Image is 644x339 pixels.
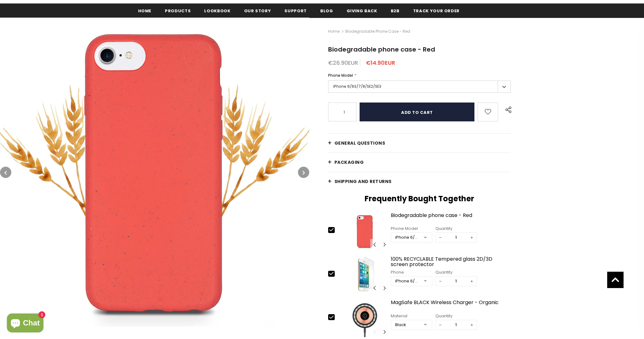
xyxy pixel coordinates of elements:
[391,3,400,18] a: B2B
[165,8,191,14] span: Products
[391,213,511,224] a: Biodegradable phone case - Red
[284,3,307,18] a: support
[244,3,271,18] a: Our Story
[467,320,477,330] span: +
[244,8,271,14] span: Our Story
[435,225,477,232] div: Quantity
[391,225,432,232] div: Phone Model
[436,320,445,330] span: −
[138,3,152,18] a: Home
[334,159,364,165] span: PACKAGING
[341,211,389,250] img: iphone 7 Red biodegradable Phone Case
[435,269,477,275] div: Quantity
[204,8,230,14] span: Lookbook
[328,194,511,203] h2: Frequently Bought Together
[395,278,419,284] div: iPhone 6/6S/7/8/SE2/SE3
[395,322,419,328] div: Black
[328,81,511,93] label: iPhone 6/6S/7/8/SE2/SE3
[347,3,377,18] a: Giving back
[436,276,445,286] span: −
[391,256,511,267] a: 100% RECYCLABLE Tempered glass 2D/3D screen protector
[328,153,511,172] a: PACKAGING
[391,313,432,319] div: Material
[138,8,152,14] span: Home
[165,3,191,18] a: Products
[345,28,410,35] span: Biodegradable phone case - Red
[284,8,307,14] span: support
[320,3,333,18] a: Blog
[328,45,435,54] span: Biodegradable phone case - Red
[413,8,460,14] span: Track your order
[328,59,358,67] span: €26.90EUR
[328,28,339,35] a: Home
[320,8,333,14] span: Blog
[341,255,389,294] img: Screen Protector iPhone SE 2
[436,233,445,242] span: −
[395,234,419,241] div: iPhone 6/6S/7/8/SE2/SE3
[328,134,511,153] a: General Questions
[467,233,477,242] span: +
[347,8,377,14] span: Giving back
[391,269,432,275] div: Phone
[328,172,511,191] a: Shipping and returns
[341,298,389,337] img: MagSafe BLACK Wireless Charger - Organic image 0
[435,313,477,319] div: Quantity
[391,8,400,14] span: B2B
[204,3,230,18] a: Lookbook
[334,140,385,146] span: General Questions
[5,314,45,334] inbox-online-store-chat: Shopify online store chat
[467,276,477,286] span: +
[391,300,511,311] a: MagSafe BLACK Wireless Charger - Organic
[334,178,392,185] span: Shipping and returns
[328,73,353,78] span: Phone Model
[366,59,395,67] span: €14.90EUR
[413,3,460,18] a: Track your order
[360,103,475,121] input: Add to cart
